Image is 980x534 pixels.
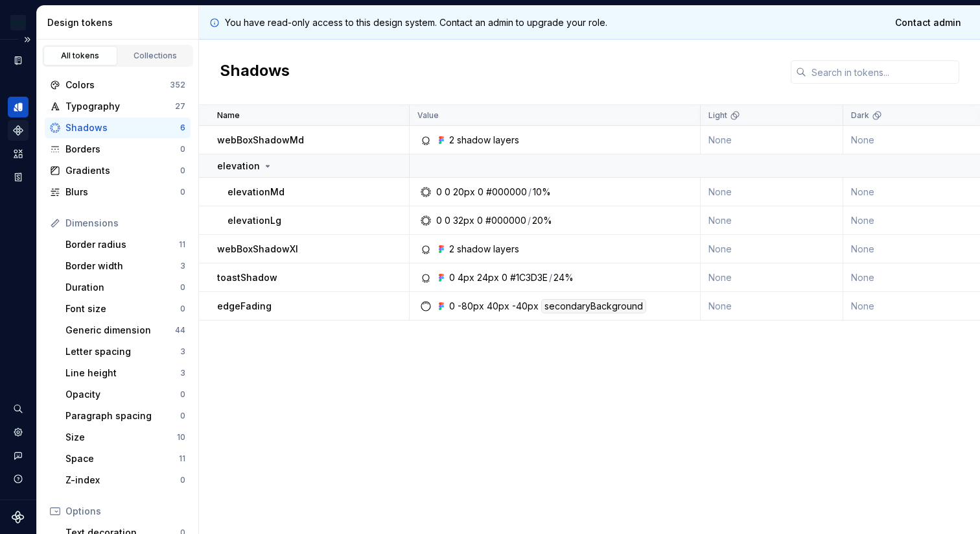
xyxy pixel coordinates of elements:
div: Font size [65,302,180,315]
div: Dimensions [65,217,185,230]
div: Contact support [8,445,29,466]
p: Name [217,110,240,121]
div: Z-index [65,474,180,487]
div: 44 [175,325,185,335]
div: Shadows [65,121,180,134]
div: Opacity [65,388,180,401]
p: webBoxShadowMd [217,134,304,147]
div: Line height [65,367,180,380]
div: 0 [445,186,450,199]
div: Paragraph spacing [65,409,180,422]
div: 27 [175,101,185,112]
div: 0 [180,411,185,421]
a: Borders0 [45,139,191,160]
div: #000000 [485,214,526,227]
div: Letter spacing [65,345,180,358]
a: Z-index0 [60,470,191,491]
a: Space11 [60,448,191,469]
div: / [528,186,531,199]
button: Search ⌘K [8,398,29,419]
a: Assets [8,143,29,164]
div: All tokens [48,51,113,61]
div: 0 [449,299,455,313]
a: Border radius11 [60,234,191,255]
div: Options [65,505,185,518]
a: Letter spacing3 [60,341,191,362]
h2: Shadows [220,60,290,84]
div: Borders [65,143,180,156]
td: None [701,206,843,235]
a: Components [8,120,29,141]
div: 352 [170,80,185,90]
div: Duration [65,281,180,294]
p: You have read-only access to this design system. Contact an admin to upgrade your role. [225,16,607,29]
td: None [701,178,843,206]
a: Colors352 [45,75,191,95]
a: Settings [8,422,29,443]
div: Border radius [65,238,179,251]
div: 24px [477,271,499,284]
div: 0 [180,187,185,197]
a: Gradients0 [45,160,191,181]
div: Generic dimension [65,324,175,337]
div: 0 [180,304,185,314]
a: Paragraph spacing0 [60,406,191,426]
div: 2 shadow layers [449,243,519,256]
p: elevation [217,160,260,173]
div: -40px [512,299,539,313]
a: Shadows6 [45,117,191,138]
div: 3 [180,368,185,378]
a: Storybook stories [8,167,29,188]
img: c17557e8-ebdc-49e2-ab9e-7487adcf6d53.png [10,15,26,30]
a: Line height3 [60,363,191,383]
div: 2 shadow layers [449,134,519,147]
div: 0 [478,186,484,199]
a: Blurs0 [45,182,191,202]
div: 10 [177,432,185,443]
div: 3 [180,346,185,357]
p: edgeFading [217,300,272,313]
div: Space [65,452,179,465]
div: Collections [123,51,188,61]
div: 3 [180,261,185,271]
div: 20% [532,214,552,227]
a: Duration0 [60,277,191,298]
div: 0 [502,271,507,284]
a: Design tokens [8,97,29,117]
div: / [549,271,552,284]
div: 10% [533,186,551,199]
div: Colors [65,79,170,91]
td: None [701,263,843,292]
a: Font size0 [60,298,191,319]
div: 0 [180,144,185,154]
div: 0 [477,214,483,227]
div: 0 [445,214,450,227]
div: 24% [554,271,574,284]
div: 0 [180,165,185,176]
td: None [701,126,843,154]
a: Documentation [8,50,29,71]
div: / [528,214,531,227]
span: Contact admin [895,16,961,29]
div: Blurs [65,186,180,199]
svg: Supernova Logo [12,511,25,524]
div: #000000 [486,186,527,199]
div: Border width [65,260,180,273]
a: Opacity0 [60,384,191,405]
div: 20px [453,186,475,199]
a: Border width3 [60,256,191,276]
div: 0 [436,214,442,227]
div: secondaryBackground [541,299,646,313]
div: -80px [458,299,484,313]
div: 40px [487,299,509,313]
div: 0 [436,186,442,199]
div: Size [65,431,177,444]
p: Dark [851,110,869,121]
